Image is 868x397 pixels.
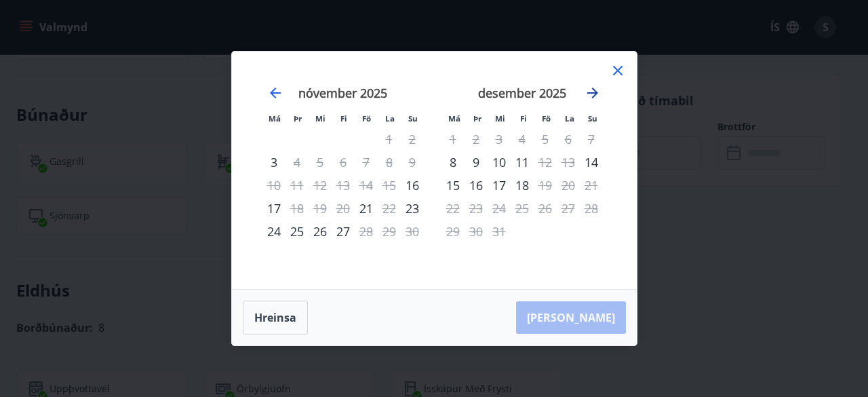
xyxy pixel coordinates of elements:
[401,151,424,174] td: Not available. sunnudagur, 9. nóvember 2025
[580,151,603,174] td: sunnudagur, 14. desember 2025
[511,197,534,220] td: Not available. fimmtudagur, 25. desember 2025
[465,220,488,243] td: Not available. þriðjudagur, 30. desember 2025
[378,151,401,174] td: Not available. laugardagur, 8. nóvember 2025
[465,151,488,174] td: þriðjudagur, 9. desember 2025
[243,301,308,335] button: Hreinsa
[557,128,580,151] td: Not available. laugardagur, 6. desember 2025
[378,174,401,197] td: Not available. laugardagur, 15. nóvember 2025
[520,113,527,124] small: Fi
[309,197,332,220] td: Not available. miðvikudagur, 19. nóvember 2025
[488,220,511,243] td: Not available. miðvikudagur, 31. desember 2025
[332,151,355,174] td: Not available. fimmtudagur, 6. nóvember 2025
[534,197,557,220] td: Not available. föstudagur, 26. desember 2025
[309,220,332,243] div: 26
[355,197,378,220] td: föstudagur, 21. nóvember 2025
[441,174,465,197] td: mánudagur, 15. desember 2025
[267,85,283,101] div: Move backward to switch to the previous month.
[362,113,371,124] small: Fö
[401,174,424,197] div: Aðeins innritun í boði
[285,151,309,174] div: Aðeins útritun í boði
[294,113,302,124] small: Þr
[534,151,557,174] div: Aðeins útritun í boði
[285,197,309,220] div: Aðeins útritun í boði
[332,220,355,243] td: fimmtudagur, 27. nóvember 2025
[488,151,511,174] div: 10
[488,151,511,174] td: miðvikudagur, 10. desember 2025
[534,151,557,174] td: Not available. föstudagur, 12. desember 2025
[511,174,534,197] td: fimmtudagur, 18. desember 2025
[262,220,285,243] div: 24
[401,220,424,243] td: Not available. sunnudagur, 30. nóvember 2025
[378,197,401,220] div: Aðeins útritun í boði
[355,151,378,174] td: Not available. föstudagur, 7. nóvember 2025
[441,220,465,243] td: Not available. mánudagur, 29. desember 2025
[332,174,355,197] td: Not available. fimmtudagur, 13. nóvember 2025
[285,197,309,220] td: Not available. þriðjudagur, 18. nóvember 2025
[478,85,566,101] strong: desember 2025
[262,151,285,174] td: mánudagur, 3. nóvember 2025
[473,113,481,124] small: Þr
[465,174,488,197] td: þriðjudagur, 16. desember 2025
[488,174,511,197] div: 17
[262,197,285,220] td: mánudagur, 17. nóvember 2025
[262,174,285,197] td: Not available. mánudagur, 10. nóvember 2025
[465,151,488,174] div: 9
[401,128,424,151] td: Not available. sunnudagur, 2. nóvember 2025
[378,197,401,220] td: Not available. laugardagur, 22. nóvember 2025
[355,220,378,243] div: Aðeins útritun í boði
[557,174,580,197] td: Not available. laugardagur, 20. desember 2025
[408,113,418,124] small: Su
[340,113,347,124] small: Fi
[262,151,285,174] div: Aðeins innritun í boði
[488,128,511,151] td: Not available. miðvikudagur, 3. desember 2025
[465,128,488,151] td: Not available. þriðjudagur, 2. desember 2025
[534,128,557,151] td: Not available. föstudagur, 5. desember 2025
[441,128,465,151] td: Not available. mánudagur, 1. desember 2025
[309,151,332,174] td: Not available. miðvikudagur, 5. nóvember 2025
[580,151,603,174] div: Aðeins innritun í boði
[557,151,580,174] td: Not available. laugardagur, 13. desember 2025
[262,220,285,243] td: mánudagur, 24. nóvember 2025
[385,113,395,124] small: La
[401,197,424,220] td: sunnudagur, 23. nóvember 2025
[332,220,355,243] div: 27
[495,113,505,124] small: Mi
[580,128,603,151] td: Not available. sunnudagur, 7. desember 2025
[441,174,465,197] div: 15
[309,174,332,197] td: Not available. miðvikudagur, 12. nóvember 2025
[285,151,309,174] td: Not available. þriðjudagur, 4. nóvember 2025
[269,113,281,124] small: Má
[488,197,511,220] td: Not available. miðvikudagur, 24. desember 2025
[557,197,580,220] td: Not available. laugardagur, 27. desember 2025
[542,113,551,124] small: Fö
[332,197,355,220] td: Not available. fimmtudagur, 20. nóvember 2025
[355,220,378,243] td: Not available. föstudagur, 28. nóvember 2025
[315,113,325,124] small: Mi
[511,151,534,174] div: 11
[285,220,309,243] div: 25
[588,113,597,124] small: Su
[511,174,534,197] div: 18
[511,151,534,174] td: fimmtudagur, 11. desember 2025
[298,85,387,101] strong: nóvember 2025
[401,174,424,197] td: sunnudagur, 16. nóvember 2025
[441,151,465,174] div: Aðeins innritun í boði
[378,128,401,151] td: Not available. laugardagur, 1. nóvember 2025
[285,174,309,197] td: Not available. þriðjudagur, 11. nóvember 2025
[488,174,511,197] td: miðvikudagur, 17. desember 2025
[585,85,601,101] div: Move forward to switch to the next month.
[262,197,285,220] div: 17
[441,197,465,220] td: Not available. mánudagur, 22. desember 2025
[448,113,460,124] small: Má
[355,174,378,197] td: Not available. föstudagur, 14. nóvember 2025
[580,197,603,220] td: Not available. sunnudagur, 28. desember 2025
[309,220,332,243] td: miðvikudagur, 26. nóvember 2025
[465,174,488,197] div: 16
[534,174,557,197] div: Aðeins útritun í boði
[401,197,424,220] div: Aðeins innritun í boði
[534,174,557,197] td: Not available. föstudagur, 19. desember 2025
[285,220,309,243] td: þriðjudagur, 25. nóvember 2025
[465,197,488,220] td: Not available. þriðjudagur, 23. desember 2025
[580,174,603,197] td: Not available. sunnudagur, 21. desember 2025
[355,197,378,220] div: Aðeins innritun í boði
